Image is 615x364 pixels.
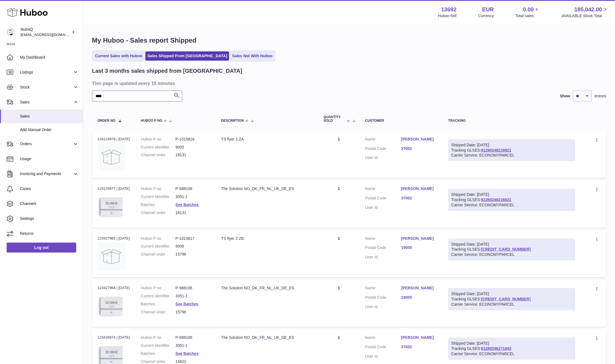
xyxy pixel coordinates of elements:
span: 0.00 [523,6,534,13]
dt: Name [365,186,401,193]
dd: P-1015817 [176,236,210,241]
dt: User Id [365,304,401,310]
img: no-photo.jpg [97,143,125,171]
span: Order No [97,119,115,123]
span: [EMAIL_ADDRESS][DOMAIN_NAME] [20,32,81,37]
dt: User Id [365,254,401,260]
dt: Postal Code [365,245,401,252]
dt: Postal Code [365,344,401,351]
span: Usage [20,156,79,162]
span: Huboo P no [141,119,162,123]
a: 185,042.00 AVAILABLE Stock Total [562,6,608,19]
h3: This page is updated every 15 minutes [92,80,605,86]
a: See Batches [176,351,199,356]
span: Description [221,119,244,123]
div: 123427965 | [DATE] [97,236,130,241]
a: 19005 [401,245,437,250]
div: 123427964 | [DATE] [97,285,130,290]
a: [PERSON_NAME] [401,137,437,142]
dt: Batches [141,202,176,207]
dd: 18131 [176,210,210,215]
dt: User Id [365,354,401,359]
a: See Batches [176,202,199,207]
dt: Postal Code [365,146,401,153]
div: 124124978 | [DATE] [97,137,130,142]
dt: User Id [365,205,401,210]
span: Stock [20,85,73,90]
span: Sales [20,114,79,119]
dd: 3051-1 [176,343,210,348]
dd: 9005 [176,145,210,150]
a: 61280248216821 [481,197,511,202]
dt: Current identifier [141,145,176,150]
a: See Batches [176,302,199,306]
dt: Channel order [141,252,176,257]
div: Tracking GLSES: [448,288,575,310]
span: Add Manual Order [20,127,79,132]
dd: P-988106 [176,186,210,191]
dt: Name [365,137,401,143]
td: 1 [318,181,360,227]
dt: Channel order [141,152,176,158]
a: 61280246271843 [481,346,511,351]
dd: 3051-1 [176,293,210,299]
a: 37002 [401,344,437,350]
a: [PERSON_NAME] [401,236,437,241]
strong: 13692 [441,6,457,13]
div: 124124977 | [DATE] [97,186,130,191]
dt: Name [365,285,401,292]
dd: 18131 [176,152,210,158]
img: 136921728478892.jpg [97,193,125,221]
dt: Name [365,335,401,342]
span: AVAILABLE Stock Total [562,13,608,19]
span: Orders [20,141,73,147]
div: Tracking GLSES: [448,239,575,261]
div: 123426974 | [DATE] [97,335,130,340]
div: Shipped Date: [DATE] [451,291,572,297]
div: The Solution NO_DK_FR_NL_UK_DE_ES [221,285,313,291]
dt: User Id [365,155,401,160]
img: no-photo.jpg [97,243,125,270]
a: 0.00 Total sales [515,6,540,19]
span: Quantity Sold [324,115,346,123]
div: Tracking GLSES: [448,189,575,211]
h1: My Huboo - Sales report Shipped [92,36,606,45]
div: Currency [478,13,494,19]
div: Shipped Date: [DATE] [451,341,572,346]
div: The Solution NO_DK_FR_NL_UK_DE_ES [221,186,313,191]
td: 1 [318,131,360,178]
span: Channels [20,201,79,206]
label: Show [560,93,570,99]
span: Cases [20,186,79,191]
h2: Last 3 months sales shipped from [GEOGRAPHIC_DATA] [92,67,242,75]
div: NutraQ [20,27,70,37]
a: Sales Not With Huboo [230,51,274,61]
div: Shipped Date: [DATE] [451,242,572,247]
td: 1 [318,230,360,277]
div: Carrier Service: ECONOMYPARCEL [451,351,572,357]
div: Shipped Date: [DATE] [451,192,572,197]
div: Shipped Date: [DATE] [451,142,572,148]
dt: Name [365,236,401,243]
div: Carrier Service: ECONOMYPARCEL [451,302,572,307]
dd: 9006 [176,244,210,249]
dd: 15796 [176,310,210,315]
a: [CREDIT_CARD_NUMBER] [481,247,531,251]
a: Current Sales with Huboo [93,51,144,61]
dd: P-988106 [176,335,210,340]
img: 136921728478892.jpg [97,292,125,320]
img: log@nutraq.com [7,28,15,36]
span: 185,042.00 [574,6,602,13]
div: The Solution NO_DK_FR_NL_UK_DE_ES [221,335,313,340]
dt: Batches [141,351,176,356]
div: Customer [365,119,437,123]
dt: Current identifier [141,293,176,299]
a: [PERSON_NAME] [401,186,437,191]
dt: Channel order [141,310,176,315]
span: Invoicing and Payments [20,171,73,176]
div: Tracking GLSES: [448,338,575,360]
dt: Huboo P no [141,236,176,241]
span: Sales [20,100,73,105]
a: Sales Shipped From [GEOGRAPHIC_DATA] [145,51,229,61]
div: Tracking [448,119,575,123]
